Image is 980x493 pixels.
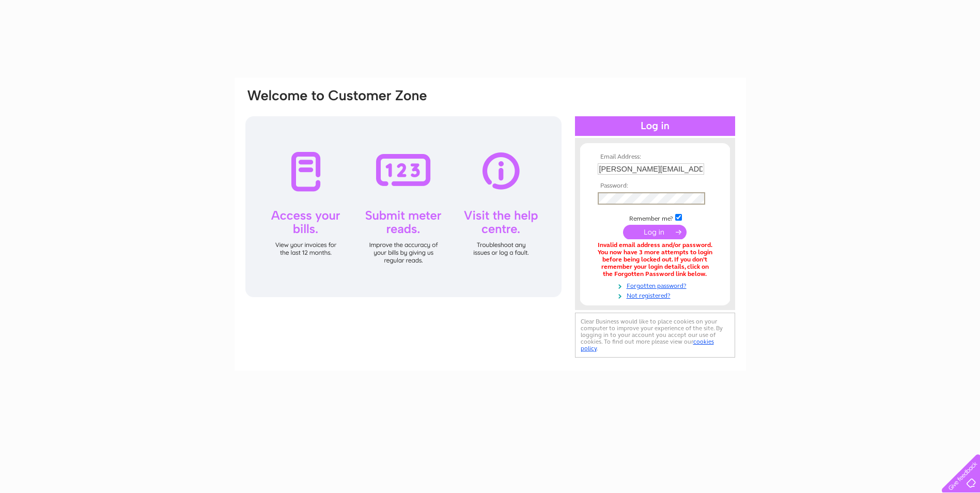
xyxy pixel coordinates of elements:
[598,290,715,300] a: Not registered?
[595,153,715,161] th: Email Address:
[595,212,715,223] td: Remember me?
[598,280,715,290] a: Forgotten password?
[623,225,687,239] input: Submit
[581,338,714,352] a: cookies policy
[575,313,735,358] div: Clear Business would like to place cookies on your computer to improve your experience of the sit...
[598,242,712,278] div: Invalid email address and/or password. You now have 3 more attempts to login before being locked ...
[595,182,715,190] th: Password:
